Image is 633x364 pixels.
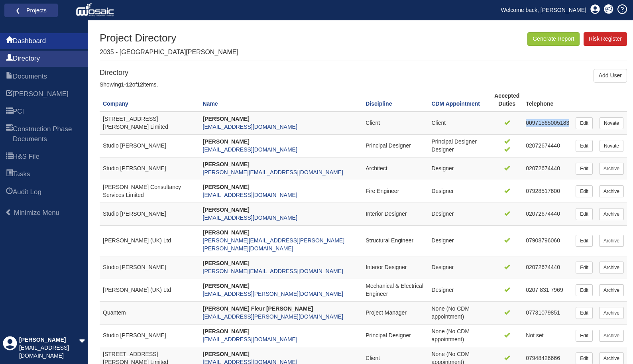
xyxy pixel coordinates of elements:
[366,165,387,171] span: Architect
[431,120,446,126] span: Client
[576,284,593,296] a: Edit
[13,54,40,63] span: Directory
[527,32,579,46] button: Generate Report
[600,117,623,129] a: Novate
[431,211,454,217] span: Designer
[13,89,69,99] span: HARI
[431,146,454,153] span: Designer
[6,54,13,64] span: Directory
[76,2,116,18] img: logo_white.png
[366,100,392,107] a: Discipline
[366,211,407,217] span: Interior Designer
[203,207,250,213] strong: [PERSON_NAME]
[203,116,250,122] strong: [PERSON_NAME]
[203,305,313,312] strong: [PERSON_NAME] Fleur [PERSON_NAME]
[13,187,41,197] span: Audit Log
[491,89,523,112] th: Accepted Duties
[523,256,572,279] td: 02072674440
[576,140,593,152] a: Edit
[523,324,572,347] td: Not set
[100,301,200,324] td: Quantem
[6,107,13,117] span: PCI
[523,157,572,180] td: 02072674440
[431,165,454,171] span: Designer
[203,291,343,297] a: [EMAIL_ADDRESS][PERSON_NAME][DOMAIN_NAME]
[6,188,13,197] span: Audit Log
[137,81,143,88] b: 12
[100,226,200,256] td: [PERSON_NAME] (UK) Ltd
[523,226,572,256] td: 07908796060
[366,355,380,361] span: Client
[203,100,218,107] a: Name
[203,351,250,357] strong: [PERSON_NAME]
[523,203,572,226] td: 02072674440
[100,324,200,347] td: Studio [PERSON_NAME]
[6,170,13,179] span: Tasks
[599,284,624,296] a: Archive
[523,180,572,203] td: 07928517600
[13,36,46,46] span: Dashboard
[100,203,200,226] td: Studio [PERSON_NAME]
[203,328,250,334] strong: [PERSON_NAME]
[121,81,132,88] b: 1-12
[3,336,17,360] div: Profile
[523,112,572,134] td: 00971565005183
[13,124,82,144] span: Construction Phase Documents
[203,161,250,167] strong: [PERSON_NAME]
[203,169,343,175] a: [PERSON_NAME][EMAIL_ADDRESS][DOMAIN_NAME]
[100,48,238,57] p: 2035 - [GEOGRAPHIC_DATA][PERSON_NAME]
[576,262,593,273] a: Edit
[203,146,297,153] a: [EMAIL_ADDRESS][DOMAIN_NAME]
[103,100,128,107] a: Company
[203,260,250,266] strong: [PERSON_NAME]
[203,313,343,320] a: [EMAIL_ADDRESS][PERSON_NAME][DOMAIN_NAME]
[203,336,297,342] a: [EMAIL_ADDRESS][DOMAIN_NAME]
[576,185,593,197] a: Edit
[100,69,627,77] h4: Directory
[431,328,470,342] span: None (No CDM appointment)
[600,140,623,152] a: Novate
[203,237,345,252] a: [PERSON_NAME][EMAIL_ADDRESS][PERSON_NAME][PERSON_NAME][DOMAIN_NAME]
[576,330,593,342] a: Edit
[100,81,627,89] div: Showing of items.
[6,90,13,99] span: HARI
[203,192,297,198] a: [EMAIL_ADDRESS][DOMAIN_NAME]
[10,5,53,16] a: ❮ Projects
[14,209,59,216] span: Minimize Menu
[366,188,399,194] span: Fire Engineer
[5,209,12,216] span: Minimize Menu
[6,152,13,162] span: H&S File
[203,214,297,221] a: [EMAIL_ADDRESS][DOMAIN_NAME]
[366,237,413,244] span: Structural Engineer
[6,125,13,144] span: Construction Phase Documents
[599,208,624,220] a: Archive
[366,264,407,270] span: Interior Designer
[366,309,407,316] span: Project Manager
[6,72,13,82] span: Documents
[599,307,624,319] a: Archive
[203,124,297,130] a: [EMAIL_ADDRESS][DOMAIN_NAME]
[13,107,24,116] span: PCI
[599,328,627,358] iframe: Chat
[431,264,454,270] span: Designer
[19,336,79,344] div: [PERSON_NAME]
[203,138,250,145] strong: [PERSON_NAME]
[431,287,454,293] span: Designer
[366,283,423,297] span: Mechanical & Electrical Engineer
[431,138,477,145] span: Principal Designer
[599,185,624,197] a: Archive
[594,69,627,83] a: Add User
[100,279,200,301] td: [PERSON_NAME] (UK) Ltd
[13,169,30,179] span: Tasks
[100,157,200,180] td: Studio [PERSON_NAME]
[203,184,250,190] strong: [PERSON_NAME]
[19,344,79,360] div: [EMAIL_ADDRESS][DOMAIN_NAME]
[576,235,593,247] a: Edit
[366,142,411,149] span: Principal Designer
[6,37,13,46] span: Dashboard
[100,32,238,44] h1: Project Directory
[100,112,200,134] td: [STREET_ADDRESS][PERSON_NAME] Limited
[100,135,200,157] td: Studio [PERSON_NAME]
[203,268,343,274] a: [PERSON_NAME][EMAIL_ADDRESS][DOMAIN_NAME]
[203,283,250,289] strong: [PERSON_NAME]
